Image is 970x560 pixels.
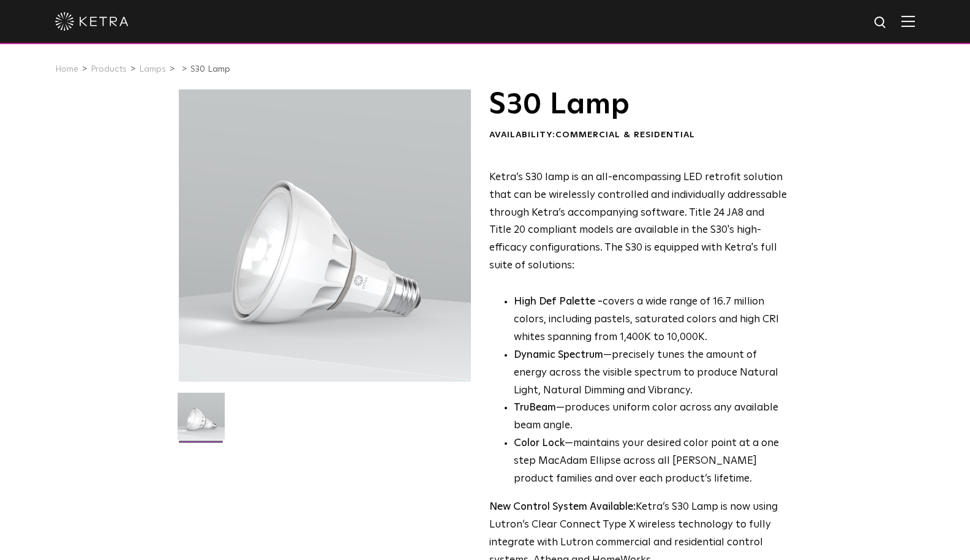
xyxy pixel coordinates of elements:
[514,293,788,347] p: covers a wide range of 16.7 million colors, including pastels, saturated colors and high CRI whit...
[514,350,603,360] strong: Dynamic Spectrum
[901,15,915,27] img: Hamburger%20Nav.svg
[514,347,788,400] li: —precisely tunes the amount of energy across the visible spectrum to produce Natural Light, Natur...
[514,399,788,435] li: —produces uniform color across any available beam angle.
[514,438,565,448] strong: Color Lock
[190,65,230,74] a: S30 Lamp
[55,65,78,74] a: Home
[514,297,603,307] strong: High Def Palette -
[91,65,127,74] a: Products
[555,131,695,139] span: Commercial & Residential
[178,393,225,449] img: S30-Lamp-Edison-2021-Web-Square
[489,172,787,271] span: Ketra’s S30 lamp is an all-encompassing LED retrofit solution that can be wirelessly controlled a...
[139,65,166,74] a: Lamps
[55,12,129,31] img: ketra-logo-2019-white
[489,129,788,142] div: Availability:
[514,403,556,413] strong: TruBeam
[489,502,636,512] strong: New Control System Available:
[873,15,889,31] img: search icon
[514,435,788,488] li: —maintains your desired color point at a one step MacAdam Ellipse across all [PERSON_NAME] produc...
[489,89,788,120] h1: S30 Lamp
